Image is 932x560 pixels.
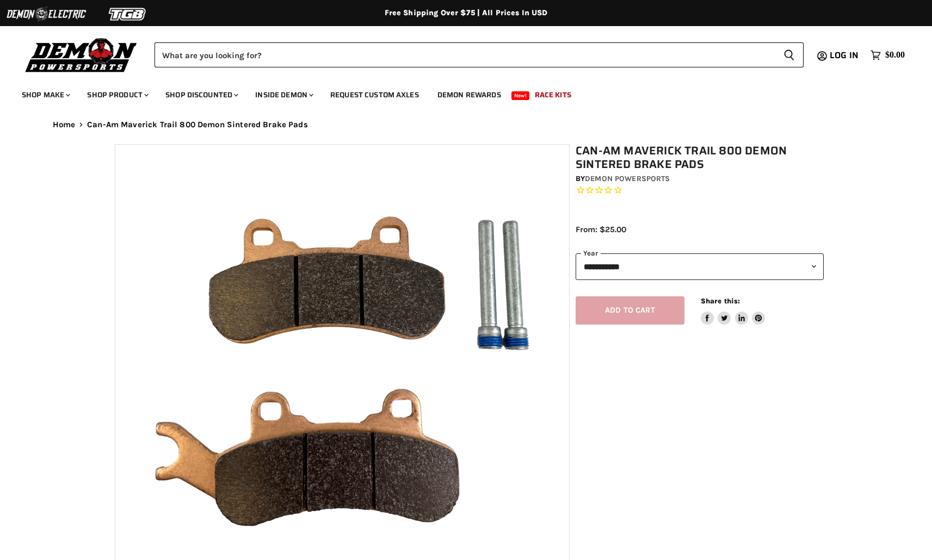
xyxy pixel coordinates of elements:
ul: Main menu [14,79,902,106]
form: Product [155,42,804,67]
img: Demon Powersports [22,35,141,74]
span: Rated 0.0 out of 5 stars 0 reviews [576,185,824,196]
span: From: $25.00 [576,225,626,234]
div: by [576,173,824,185]
span: Share this: [701,297,740,305]
a: Shop Discounted [157,84,245,106]
a: Inside Demon [247,84,320,106]
aside: Share this: [701,296,766,325]
h1: Can-Am Maverick Trail 800 Demon Sintered Brake Pads [576,144,824,171]
span: $0.00 [885,50,905,60]
a: Race Kits [527,84,579,106]
input: Search [155,42,775,67]
div: Free Shipping Over $75 | All Prices In USD [31,8,902,18]
button: Search [775,42,804,67]
a: Shop Product [79,84,155,106]
a: Shop Make [14,84,77,106]
a: Demon Powersports [585,174,670,183]
span: Log in [830,48,859,62]
a: Request Custom Axles [322,84,427,106]
a: $0.00 [865,47,910,63]
span: Can-Am Maverick Trail 800 Demon Sintered Brake Pads [87,120,308,129]
nav: Breadcrumbs [31,120,902,129]
a: Log in [825,51,865,60]
span: New! [511,91,530,100]
img: TGB Logo 2 [87,4,169,24]
select: year [576,253,824,280]
a: Home [53,120,76,129]
a: Demon Rewards [429,84,509,106]
img: Demon Electric Logo 2 [5,4,87,24]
